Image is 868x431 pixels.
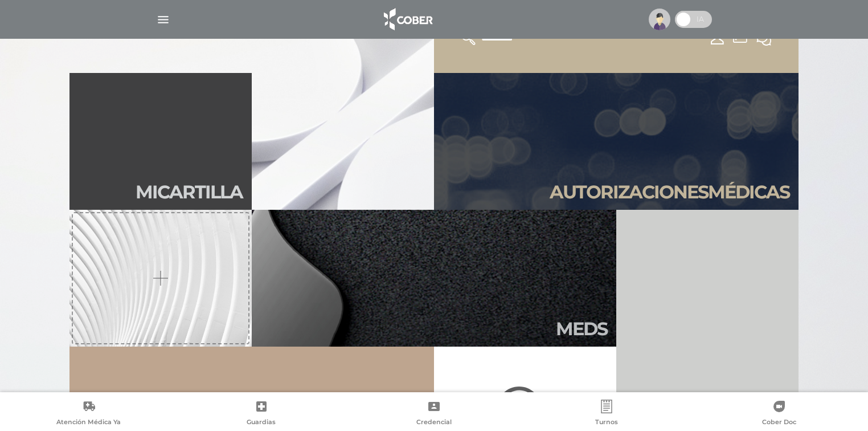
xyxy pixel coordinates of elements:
img: Cober_menu-lines-white.svg [156,13,170,27]
span: Credencial [416,418,452,428]
h2: Mi car tilla [136,181,243,203]
img: logo_cober_home-white.png [378,6,437,33]
img: profile-placeholder.svg [649,9,670,30]
a: Turnos [521,400,693,429]
a: Meds [252,210,616,347]
a: Micartilla [69,73,252,210]
h2: Meds [556,318,607,340]
span: Cober Doc [762,418,796,428]
a: Autorizacionesmédicas [434,73,799,210]
span: Guardias [247,418,276,428]
span: Turnos [595,418,618,428]
a: Credencial [347,400,520,429]
a: Atención Médica Ya [2,400,175,429]
a: Guardias [175,400,347,429]
a: Cober Doc [693,400,866,429]
h2: Autori zaciones médicas [550,181,789,203]
span: Atención Médica Ya [56,418,121,428]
